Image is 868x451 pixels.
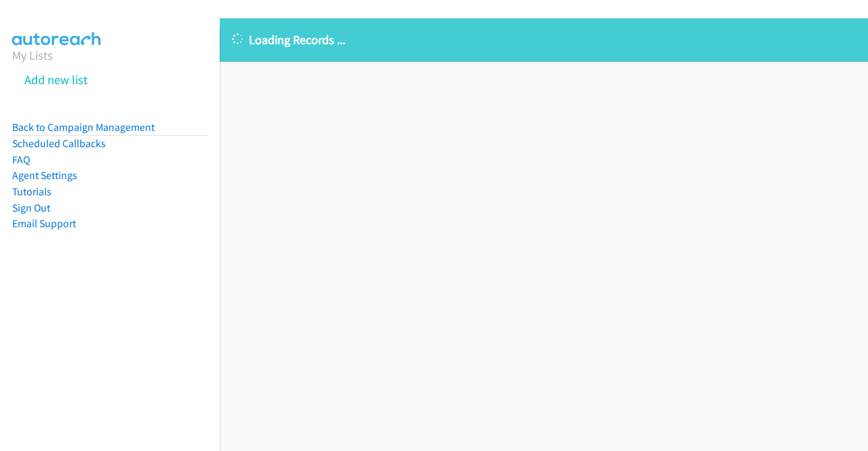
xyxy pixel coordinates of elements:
a: Back to Campaign Management [12,121,155,134]
a: Sign Out [12,201,50,214]
a: Add new list [24,72,87,87]
a: Agent Settings [12,169,77,182]
a: Tutorials [12,185,52,198]
p: Loading Records ... [232,31,856,49]
a: Scheduled Callbacks [12,137,106,150]
a: My Lists [12,47,53,63]
a: FAQ [12,153,30,166]
a: Email Support [12,217,76,230]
